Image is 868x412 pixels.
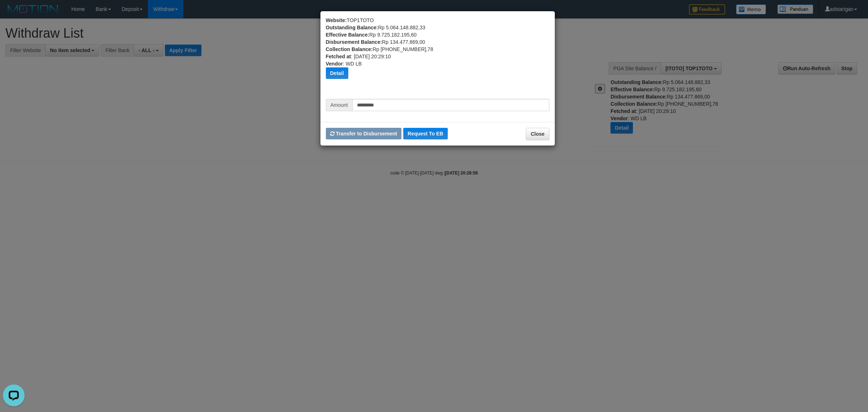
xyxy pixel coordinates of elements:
[326,17,549,99] div: TOP1TOTO Rp 5.064.148.882,33 Rp 9.725.182.195,60 Rp 134.477.869,00 Rp [PHONE_NUMBER],78 : [DATE] ...
[326,32,370,38] b: Effective Balance:
[326,67,348,79] button: Detail
[326,17,347,23] b: Website:
[403,128,448,139] button: Request To EB
[326,128,402,139] button: Transfer to Disbursement
[526,128,549,140] button: Close
[326,99,352,111] span: Amount
[326,46,373,52] b: Collection Balance:
[3,3,25,25] button: Open LiveChat chat widget
[326,25,378,30] b: Outstanding Balance:
[326,54,351,59] b: Fetched at
[326,61,343,67] b: Vendor
[326,39,382,45] b: Disbursement Balance:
